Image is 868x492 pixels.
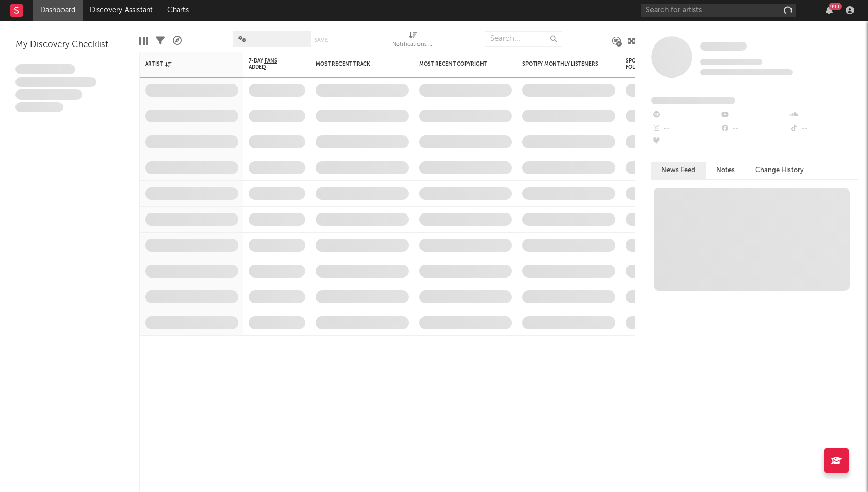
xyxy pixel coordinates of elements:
[700,42,747,51] span: Some Artist
[522,61,600,67] div: Spotify Monthly Listeners
[392,26,433,56] div: Notifications (Artist)
[16,39,124,51] div: My Discovery Checklist
[651,122,720,135] div: --
[16,102,63,113] span: Aliquam viverra
[145,61,223,67] div: Artist
[392,39,433,51] div: Notifications (Artist)
[16,77,96,87] span: Integer aliquet in purus et
[316,61,393,67] div: Most Recent Track
[700,59,762,65] span: Tracking Since: [DATE]
[485,31,562,47] input: Search...
[720,122,788,135] div: --
[720,109,788,122] div: --
[789,122,858,135] div: --
[139,26,148,56] div: Edit Columns
[156,26,165,56] div: Filters
[706,162,745,179] button: Notes
[651,162,706,179] button: News Feed
[700,69,793,75] span: 0 fans last week
[826,6,833,14] button: 99+
[249,58,290,70] span: 7-Day Fans Added
[651,97,735,104] span: Fans Added by Platform
[626,58,662,70] div: Spotify Followers
[829,3,842,10] div: 99 +
[651,135,720,149] div: --
[314,37,328,43] button: Save
[173,26,182,56] div: A&R Pipeline
[419,61,497,67] div: Most Recent Copyright
[789,109,858,122] div: --
[641,4,796,17] input: Search for artists
[700,41,747,52] a: Some Artist
[16,64,75,74] span: Lorem ipsum dolor
[16,89,82,100] span: Praesent ac interdum
[745,162,814,179] button: Change History
[651,109,720,122] div: --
